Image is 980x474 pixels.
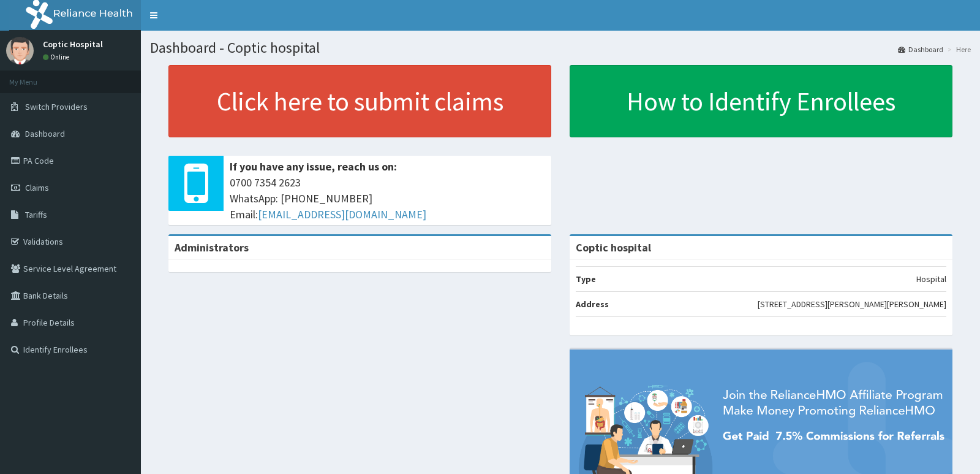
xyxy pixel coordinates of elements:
span: 0700 7354 2623 WhatsApp: [PHONE_NUMBER] Email: [230,175,545,222]
li: Here [944,44,971,55]
b: If you have any issue, reach us on: [230,159,397,174]
span: Switch Providers [25,101,88,112]
a: Dashboard [898,44,943,55]
span: Tariffs [25,209,47,220]
b: Address [576,299,609,310]
a: How to Identify Enrollees [570,65,952,137]
p: [STREET_ADDRESS][PERSON_NAME][PERSON_NAME] [758,298,946,310]
p: Coptic Hospital [43,40,103,48]
img: User Image [6,37,34,64]
a: Online [43,53,72,61]
b: Type [576,273,596,285]
b: Administrators [175,240,249,254]
a: Click here to submit claims [168,65,551,137]
strong: Coptic hospital [576,240,651,254]
h1: Dashboard - Coptic hospital [150,40,971,56]
a: [EMAIL_ADDRESS][DOMAIN_NAME] [258,207,426,221]
span: Claims [25,182,49,193]
p: Hospital [916,273,946,285]
span: Dashboard [25,128,65,139]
